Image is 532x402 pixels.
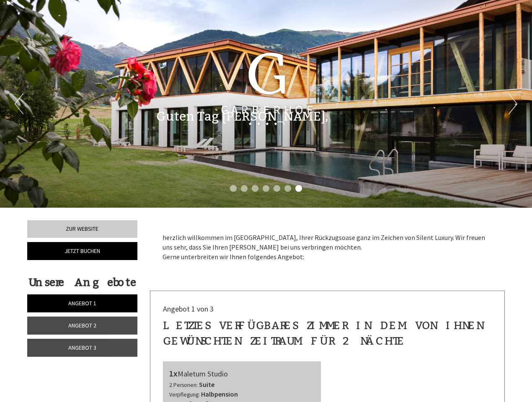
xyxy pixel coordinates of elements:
div: Unsere Angebote [27,275,137,290]
small: 2 Personen: [169,381,198,389]
span: Angebot 1 [68,299,96,307]
small: Verpflegung: [169,391,200,398]
button: Next [509,93,517,114]
span: Angebot 1 von 3 [163,304,214,314]
a: Jetzt buchen [27,242,137,260]
b: Suite [199,380,214,389]
span: Angebot 2 [68,322,96,329]
p: herzlich willkommen im [GEOGRAPHIC_DATA], Ihrer Rückzugsoase ganz im Zeichen von Silent Luxury. W... [163,233,493,262]
div: Letztes verfügbares Zimmer in dem von Ihnen gewünschten Zeitraum für 2 Nächte [163,318,492,349]
button: Previous [15,93,23,114]
div: Maletum Studio [169,368,315,380]
h1: Guten Tag [PERSON_NAME], [156,110,328,124]
span: Angebot 3 [68,344,96,351]
a: Zur Website [27,220,137,238]
b: 1x [169,368,178,379]
b: Halbpension [201,390,238,398]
